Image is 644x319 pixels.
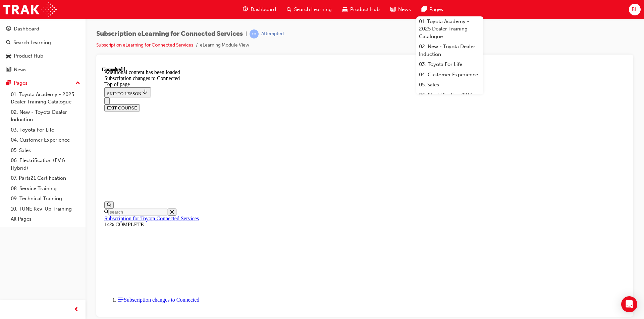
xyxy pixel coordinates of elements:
a: pages-iconPages [416,3,448,16]
input: Search [7,142,66,149]
a: Product Hub [3,50,83,62]
button: DashboardSearch LearningProduct HubNews [3,21,83,77]
a: 06. Electrification (EV & Hybrid) [8,155,83,173]
span: Search Learning [294,6,332,13]
span: Product Hub [350,6,380,13]
div: Top of page [3,15,524,21]
span: news-icon [390,5,395,14]
a: 05. Sales [8,145,83,156]
a: News [3,64,83,76]
a: search-iconSearch Learning [281,3,337,16]
a: 10. TUNE Rev-Up Training [8,204,83,214]
a: 03. Toyota For Life [416,59,483,70]
li: eLearning Module View [200,42,249,49]
button: Close navigation menu [3,31,8,38]
a: 08. Service Training [8,183,83,194]
a: 01. Toyota Academy - 2025 Dealer Training Catalogue [416,16,483,42]
a: All Pages [8,214,83,224]
a: car-iconProduct Hub [337,3,385,16]
a: 02. New - Toyota Dealer Induction [8,107,83,125]
span: Subscription eLearning for Connected Services [96,30,243,38]
span: guage-icon [6,26,11,32]
span: up-icon [75,79,80,88]
a: 02. New - Toyota Dealer Induction [416,42,483,59]
span: Dashboard [251,6,276,13]
span: prev-icon [74,306,79,314]
a: 01. Toyota Academy - 2025 Dealer Training Catalogue [8,89,83,107]
div: Subscription changes to Connected [3,9,524,15]
span: pages-icon [422,5,427,14]
span: | [246,30,247,38]
a: 03. Toyota For Life [8,125,83,135]
span: learningRecordVerb_ATTEMPT-icon [250,29,259,38]
span: news-icon [6,67,11,73]
a: guage-iconDashboard [237,3,281,16]
span: Pages [429,6,443,13]
div: 14% COMPLETE [3,155,524,161]
div: Attempted [261,31,284,37]
span: pages-icon [6,80,11,86]
div: Open Intercom Messenger [621,296,637,312]
a: Subscription for Toyota Connected Services [3,149,97,155]
div: Pages [14,79,28,87]
a: 05. Sales [416,80,483,90]
span: SKIP TO LESSON [5,24,47,29]
div: Search Learning [13,39,51,47]
span: car-icon [6,53,11,59]
div: News [14,66,26,74]
div: Dashboard [14,25,39,33]
a: Search Learning [3,36,83,49]
button: Open search menu [3,135,12,142]
button: SKIP TO LESSON [3,21,49,31]
img: Trak [3,2,57,17]
button: Pages [3,77,83,89]
span: car-icon [342,5,347,14]
span: search-icon [287,5,291,14]
a: 07. Parts21 Certification [8,173,83,183]
a: 09. Technical Training [8,193,83,204]
span: search-icon [6,40,11,46]
span: guage-icon [243,5,248,14]
div: Additional content has been loaded [3,3,524,9]
button: Close search menu [66,142,75,149]
a: Dashboard [3,23,83,35]
button: EXIT COURSE [3,38,38,45]
a: 06. Electrification (EV & Hybrid) [416,90,483,108]
div: Product Hub [14,52,43,60]
a: news-iconNews [385,3,416,16]
a: Subscription eLearning for Connected Services [96,42,193,48]
a: 04. Customer Experience [8,135,83,145]
a: 04. Customer Experience [416,70,483,80]
button: BL [629,4,641,15]
span: BL [632,6,638,13]
span: News [398,6,411,13]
